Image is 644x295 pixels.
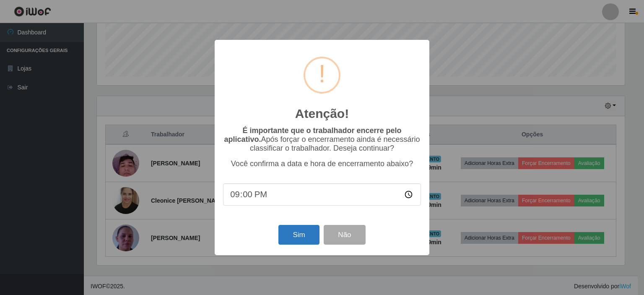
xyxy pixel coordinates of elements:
p: Você confirma a data e hora de encerramento abaixo? [223,159,421,168]
h2: Atenção! [295,106,349,121]
button: Sim [278,225,319,245]
button: Não [324,225,365,245]
p: Após forçar o encerramento ainda é necessário classificar o trabalhador. Deseja continuar? [223,126,421,153]
b: É importante que o trabalhador encerre pelo aplicativo. [224,126,401,144]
